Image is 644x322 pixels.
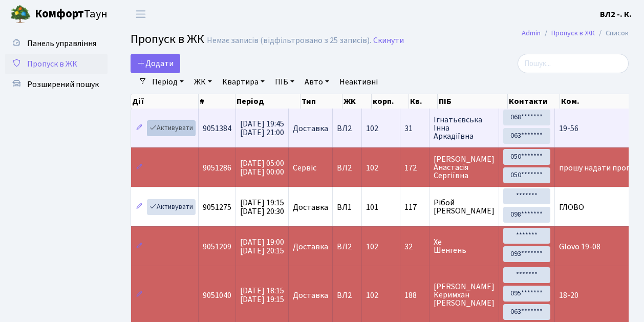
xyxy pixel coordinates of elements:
a: Активувати [147,199,196,215]
span: Доставка [293,203,328,211]
a: Неактивні [335,73,382,91]
th: Кв. [409,94,438,109]
span: Доставка [293,243,328,251]
span: [DATE] 19:15 [DATE] 20:30 [240,197,284,217]
a: Активувати [147,120,196,136]
span: Панель управління [27,38,96,49]
span: 101 [366,202,378,213]
span: ГЛОВО [559,202,584,213]
th: корп. [372,94,409,109]
th: Тип [300,94,342,109]
th: Період [235,94,300,109]
span: 9051384 [203,123,231,134]
a: Пропуск в ЖК [551,28,595,38]
a: Авто [300,73,333,91]
span: ВЛ2 [337,164,357,172]
span: Додати [137,58,174,69]
a: Панель управління [5,33,108,54]
a: ЖК [190,73,216,91]
a: ВЛ2 -. К. [600,8,632,20]
nav: breadcrumb [506,23,644,44]
span: Пропуск в ЖК [131,30,204,48]
input: Пошук... [518,54,629,73]
th: # [199,94,235,109]
a: Admin [522,28,541,38]
span: Доставка [293,291,328,299]
span: 117 [404,203,425,211]
span: ВЛ1 [337,203,357,211]
span: Рібой [PERSON_NAME] [434,199,495,215]
span: [DATE] 18:15 [DATE] 19:15 [240,285,284,305]
span: 102 [366,241,378,252]
span: 102 [366,123,378,134]
th: ЖК [342,94,372,109]
span: 9051275 [203,202,231,213]
th: Контакти [508,94,560,109]
span: Ігнатьєвська Інна Аркадіївна [434,116,495,140]
span: ВЛ2 [337,291,357,299]
span: ВЛ2 [337,124,357,133]
li: Список [595,28,629,39]
a: Пропуск в ЖК [5,54,108,74]
span: 32 [404,243,425,251]
span: 19-56 [559,123,578,134]
span: 9051040 [203,290,231,301]
span: 18-20 [559,290,578,301]
a: Розширений пошук [5,74,108,95]
span: [DATE] 19:45 [DATE] 21:00 [240,118,284,138]
span: [PERSON_NAME] Керимхан [PERSON_NAME] [434,283,495,307]
span: 31 [404,124,425,133]
span: Хе Шенгень [434,238,495,254]
button: Переключити навігацію [128,6,154,23]
span: 172 [404,164,425,172]
a: ПІБ [271,73,298,91]
span: ВЛ2 [337,243,357,251]
a: Скинути [373,36,404,46]
span: 102 [366,162,378,174]
span: 102 [366,290,378,301]
th: ПІБ [438,94,508,109]
th: Дії [131,94,199,109]
b: Комфорт [35,6,84,22]
span: Таун [35,6,108,23]
a: Квартира [218,73,269,91]
span: Розширений пошук [27,79,99,90]
span: Сервіс [293,164,316,172]
img: logo.png [10,4,31,25]
b: ВЛ2 -. К. [600,9,632,20]
span: 9051209 [203,241,231,252]
a: Період [148,73,188,91]
div: Немає записів (відфільтровано з 25 записів). [207,36,371,46]
span: [DATE] 19:00 [DATE] 20:15 [240,237,284,256]
span: 188 [404,291,425,299]
span: [DATE] 05:00 [DATE] 00:00 [240,158,284,178]
span: Glovo 19-08 [559,241,600,252]
span: Доставка [293,124,328,133]
span: Пропуск в ЖК [27,58,77,70]
span: 9051286 [203,162,231,174]
span: [PERSON_NAME] Анастасія Сергіївна [434,155,495,180]
a: Додати [131,54,180,73]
